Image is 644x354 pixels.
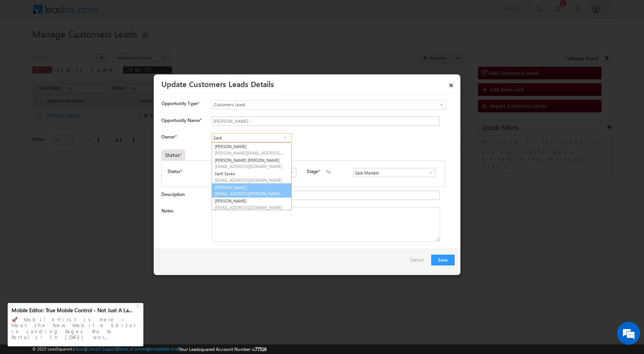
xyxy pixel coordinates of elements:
[13,40,32,50] img: d_60004797649_company_0_60004797649
[104,236,139,247] em: Start Chat
[353,168,435,177] input: Type to Search
[285,169,294,176] a: Show All Items
[168,168,180,175] label: Status
[424,169,434,176] a: Show All Items
[410,255,427,269] a: Cancel
[215,191,284,196] span: [EMAIL_ADDRESS][PERSON_NAME][DOMAIN_NAME]
[11,307,135,314] div: Mobile Editor: True Mobile Control - Not Just A La...
[215,204,284,210] span: [EMAIL_ADDRESS][DOMAIN_NAME]
[161,100,197,107] span: Opportunity Type
[161,191,185,197] label: Description
[149,346,178,351] a: Acceptable Use
[307,168,318,175] label: Stage
[215,150,284,156] span: [PERSON_NAME][EMAIL_ADDRESS][DOMAIN_NAME]
[161,117,201,123] label: Opportunity Name
[212,101,414,108] span: Customers Leads
[255,346,266,352] span: 77516
[161,150,185,160] div: Status
[212,170,291,184] a: Sant Saran
[11,314,140,342] div: 🚀 Mobile-First is Here – Meet the New Mobile Editor in Landing Pages Pro & Portals! In [DATE] wor...
[281,134,290,142] a: Show All Items
[40,40,129,50] div: Chat with us now
[161,78,274,89] a: Update Customers Leads Details
[212,197,291,211] a: [PERSON_NAME]
[74,346,85,351] a: About
[86,346,117,351] a: Contact Support
[212,133,292,142] input: Type to Search
[179,346,266,352] span: Your Leadsquared Account Number is
[118,346,148,351] a: Terms of Service
[212,156,291,170] a: [PERSON_NAME] [PERSON_NAME]
[212,183,292,198] a: [PERSON_NAME]
[161,208,173,214] label: Notes
[215,163,284,169] span: [EMAIL_ADDRESS][DOMAIN_NAME]
[215,177,284,183] span: [EMAIL_ADDRESS][DOMAIN_NAME]
[32,346,266,353] span: © 2025 LeadSquared | | | | |
[126,4,144,22] div: Minimize live chat window
[431,255,455,265] button: Save
[212,100,446,109] a: Customers Leads
[161,134,176,140] label: Owner
[445,77,458,91] a: ×
[10,71,140,230] textarea: Type your message and hit 'Enter'
[134,300,143,310] div: +
[212,143,291,156] a: [PERSON_NAME]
